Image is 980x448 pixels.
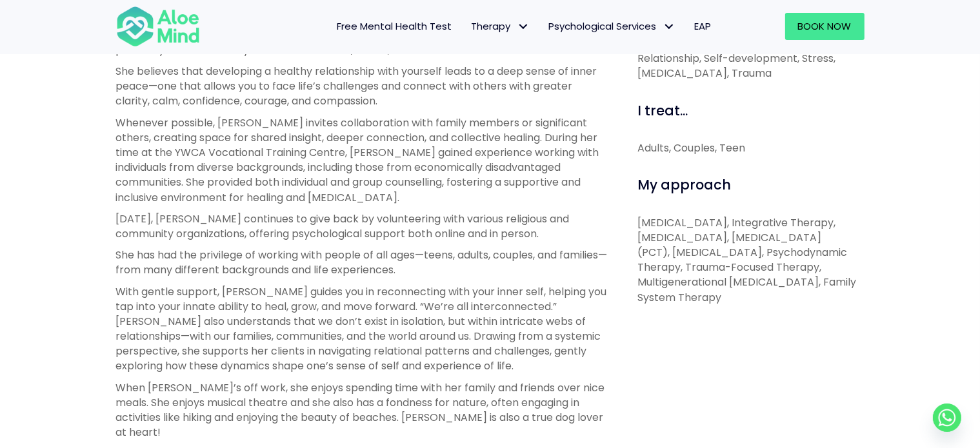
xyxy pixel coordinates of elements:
span: Therapy: submenu [514,17,533,36]
a: TherapyTherapy: submenu [462,13,539,40]
span: I treat... [637,101,688,120]
p: She believes that developing a healthy relationship with yourself leads to a deep sense of inner ... [116,64,608,109]
span: Free Mental Health Test [337,19,452,33]
p: Whenever possible, [PERSON_NAME] invites collaboration with family members or significant others,... [116,115,608,205]
a: Free Mental Health Test [328,13,462,40]
span: Therapy [472,19,530,33]
p: She has had the privilege of working with people of all ages—teens, adults, couples, and families... [116,248,608,277]
span: Psychological Services [549,19,675,33]
div: Adults, Couples, Teen [637,141,865,155]
p: [DATE], [PERSON_NAME] continues to give back by volunteering with various religious and community... [116,211,608,241]
a: Psychological ServicesPsychological Services: submenu [539,13,685,40]
nav: Menu [217,13,721,40]
img: Aloe mind Logo [116,5,200,48]
span: EAP [695,19,712,33]
p: With gentle support, [PERSON_NAME] guides you in reconnecting with your inner self, helping you t... [116,284,608,374]
span: Psychological Services: submenu [660,17,679,36]
a: Whatsapp [933,404,961,432]
p: [MEDICAL_DATA], Integrative Therapy, [MEDICAL_DATA], [MEDICAL_DATA] (PCT), [MEDICAL_DATA], Psycho... [637,215,865,305]
a: EAP [685,13,721,40]
a: Book Now [785,13,865,40]
span: My approach [637,175,731,194]
span: Book Now [798,19,852,33]
p: When [PERSON_NAME]’s off work, she enjoys spending time with her family and friends over nice mea... [116,380,608,440]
